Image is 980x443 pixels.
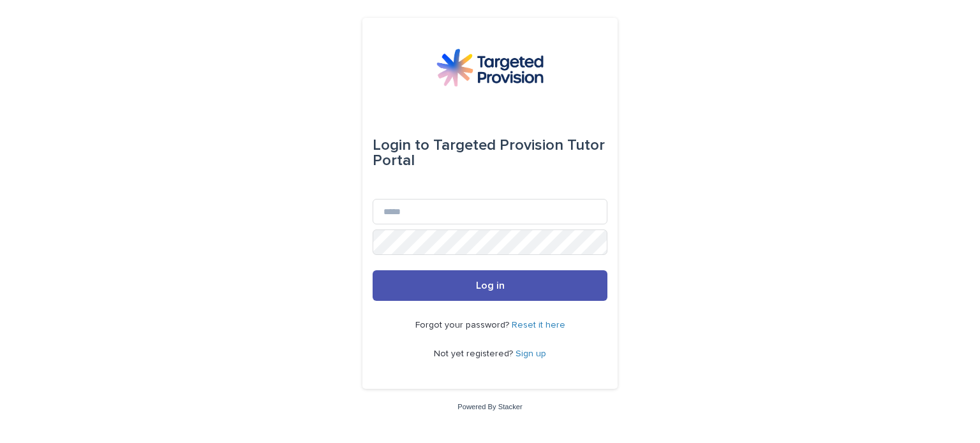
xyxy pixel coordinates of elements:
[512,321,565,330] a: Reset it here
[436,48,544,87] img: M5nRWzHhSzIhMunXDL62
[476,280,505,291] span: Log in
[457,403,522,410] a: Powered By Stacker
[516,349,546,358] a: Sign up
[373,127,607,178] div: Targeted Provision Tutor Portal
[434,349,516,358] span: Not yet registered?
[373,270,607,301] button: Log in
[415,321,512,330] span: Forgot your password?
[373,138,429,153] span: Login to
